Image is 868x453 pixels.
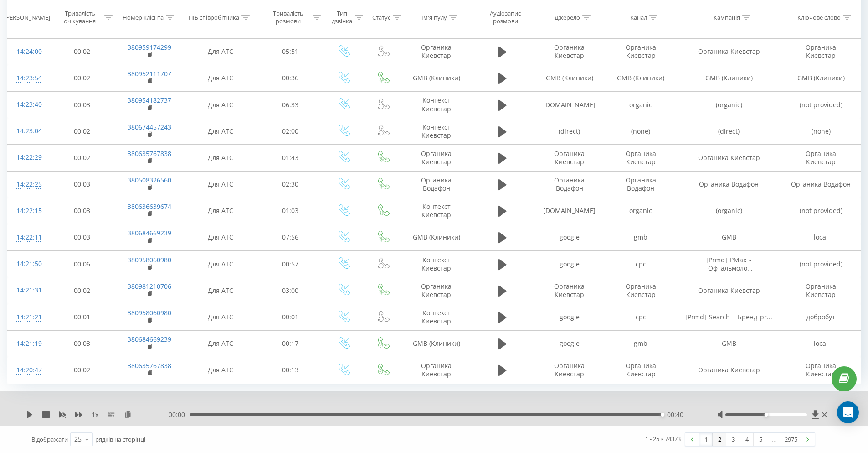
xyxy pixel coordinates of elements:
[184,277,257,304] td: Для АТС
[16,255,40,273] div: 14:21:50
[534,224,605,250] td: google
[257,118,324,145] td: 02:00
[128,96,171,104] a: 380954182737
[257,304,324,330] td: 00:01
[92,410,98,419] span: 1 x
[605,198,676,224] td: organic
[605,277,676,304] td: Органика Киевстар
[49,38,115,65] td: 00:02
[184,357,257,383] td: Для АТС
[605,38,676,65] td: Органика Киевстар
[676,198,781,224] td: (organic)
[605,224,676,250] td: gmb
[257,171,324,198] td: 02:30
[372,13,390,21] div: Статус
[479,10,532,25] div: Аудіозапис розмови
[676,277,781,304] td: Органика Киевстар
[555,13,580,21] div: Джерело
[705,255,753,272] span: [Prmd]_PMax_-_Офтальмоло...
[49,357,115,383] td: 00:02
[781,433,801,446] a: 2975
[16,96,40,114] div: 14:23:40
[661,413,664,417] div: Accessibility label
[128,255,171,264] a: 380958060980
[781,198,861,224] td: (not provided)
[169,410,190,419] span: 00:00
[128,202,171,211] a: 380636639674
[714,13,740,21] div: Кампанія
[189,13,239,21] div: ПІБ співробітника
[49,92,115,118] td: 00:03
[16,149,40,167] div: 14:22:29
[257,38,324,65] td: 05:51
[402,145,471,171] td: Органика Киевстар
[49,171,115,198] td: 00:03
[257,224,324,250] td: 07:56
[402,118,471,145] td: Контекст Киевстар
[534,304,605,330] td: google
[676,65,781,91] td: GMB (Клиники)
[781,171,861,198] td: Органика Водафон
[257,330,324,357] td: 00:17
[16,202,40,220] div: 14:22:15
[605,118,676,145] td: (none)
[49,65,115,91] td: 00:02
[402,277,471,304] td: Органика Киевстар
[184,330,257,357] td: Для АТС
[605,171,676,198] td: Органика Водафон
[534,38,605,65] td: Органика Киевстар
[257,357,324,383] td: 00:13
[676,145,781,171] td: Органика Киевстар
[16,176,40,193] div: 14:22:25
[534,92,605,118] td: [DOMAIN_NAME]
[184,118,257,145] td: Для АТС
[781,224,861,250] td: local
[764,413,768,417] div: Accessibility label
[645,434,681,443] div: 1 - 25 з 74373
[184,224,257,250] td: Для АТС
[402,198,471,224] td: Контекст Киевстар
[31,435,68,443] span: Відображати
[534,277,605,304] td: Органика Киевстар
[95,435,145,443] span: рядків на сторінці
[676,224,781,250] td: GMB
[605,330,676,357] td: gmb
[257,145,324,171] td: 01:43
[402,92,471,118] td: Контекст Киевстар
[726,433,740,446] a: 3
[605,92,676,118] td: organic
[128,335,171,344] a: 380684669239
[184,92,257,118] td: Для АТС
[128,176,171,184] a: 380508326560
[534,198,605,224] td: [DOMAIN_NAME]
[184,65,257,91] td: Для АТС
[257,198,324,224] td: 01:03
[781,65,861,91] td: GMB (Клиники)
[402,171,471,198] td: Органика Водафон
[57,10,103,25] div: Тривалість очікування
[402,224,471,250] td: GMB (Клиники)
[16,229,40,246] div: 14:22:11
[257,65,324,91] td: 00:36
[699,433,713,446] a: 1
[797,13,841,21] div: Ключове слово
[49,224,115,250] td: 00:03
[74,435,82,444] div: 25
[534,330,605,357] td: google
[605,145,676,171] td: Органика Киевстар
[16,43,40,61] div: 14:24:00
[534,171,605,198] td: Органика Водафон
[676,330,781,357] td: GMB
[402,357,471,383] td: Органика Киевстар
[49,330,115,357] td: 00:03
[16,361,40,379] div: 14:20:47
[605,65,676,91] td: GMB (Клиники)
[331,10,353,25] div: Тип дзвінка
[128,123,171,131] a: 380674457243
[184,251,257,277] td: Для АТС
[184,145,257,171] td: Для АТС
[534,251,605,277] td: google
[128,229,171,237] a: 380684669239
[740,433,754,446] a: 4
[781,251,861,277] td: (not provided)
